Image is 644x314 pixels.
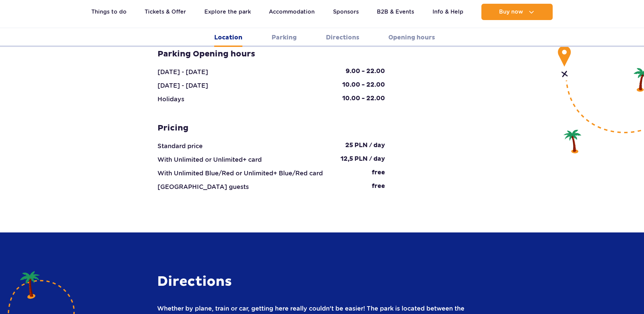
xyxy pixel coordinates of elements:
[152,67,213,77] div: [DATE] - [DATE]
[158,169,323,178] div: With Unlimited Blue/Red or Unlimited+ Blue/Red card
[272,28,297,47] a: Parking
[337,81,390,90] div: 10.00 - 22.00
[377,4,414,20] a: B2B & Events
[214,28,242,47] a: Location
[433,4,463,20] a: Info & Help
[388,28,435,47] a: Opening hours
[372,169,385,178] div: free
[145,4,186,20] a: Tickets & Offer
[345,141,385,151] div: 25 PLN / day
[333,4,359,20] a: Sponsors
[158,123,385,133] h3: Pricing
[326,28,359,47] a: Directions
[158,141,203,151] div: Standard price
[337,94,390,104] div: 10.00 - 22.00
[152,81,213,90] div: [DATE] - [DATE]
[481,4,553,20] button: Buy now
[158,182,249,192] div: [GEOGRAPHIC_DATA] guests
[499,9,523,15] span: Buy now
[157,273,470,290] h3: Directions
[158,49,385,59] h3: Parking Opening hours
[269,4,315,20] a: Accommodation
[91,4,127,20] a: Things to do
[158,155,262,164] div: With Unlimited or Unlimited+ card
[341,155,385,164] div: 12,5 PLN / day
[204,4,251,20] a: Explore the park
[341,67,390,77] div: 9.00 - 22.00
[152,94,189,104] div: Holidays
[372,182,385,192] div: free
